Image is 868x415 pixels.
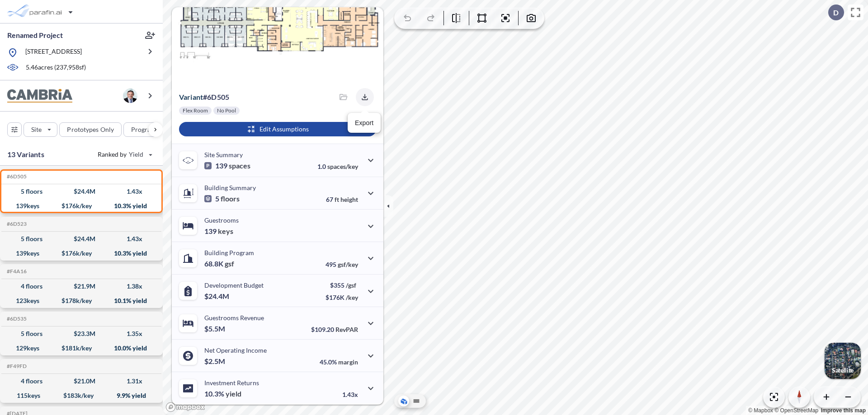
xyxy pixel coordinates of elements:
[179,122,376,136] button: Edit Assumptions
[398,396,409,406] button: Aerial View
[259,125,309,134] p: Edit Assumptions
[204,292,231,301] p: $24.4M
[204,314,264,322] p: Guestrooms Revenue
[821,407,866,414] a: Improve this map
[355,118,373,128] p: Export
[24,122,57,137] button: Site
[311,326,358,333] p: $109.20
[204,184,256,191] p: Building Summary
[204,161,250,170] p: 139
[5,363,27,369] h5: Click to copy the code
[342,391,358,398] p: 1.43x
[221,194,240,203] span: floors
[338,261,358,268] span: gsf/key
[326,196,358,203] p: 67
[5,316,27,322] h5: Click to copy the code
[325,294,358,301] p: $176K
[59,122,122,137] button: Prototypes Only
[204,227,233,236] p: 139
[204,259,234,268] p: 68.8K
[325,281,358,289] p: $355
[325,261,358,268] p: 495
[5,268,27,275] h5: Click to copy the code
[204,249,254,256] p: Building Program
[129,150,144,159] span: Yield
[411,396,422,406] button: Site Plan
[31,125,42,134] p: Site
[204,151,243,159] p: Site Summary
[67,125,114,134] p: Prototypes Only
[335,326,358,333] span: RevPAR
[217,107,236,114] p: No Pool
[26,63,86,73] p: 5.46 acres ( 237,958 sf)
[204,357,226,366] p: $2.5M
[346,294,358,301] span: /key
[748,407,773,414] a: Mapbox
[7,149,44,160] p: 13 Variants
[5,173,27,180] h5: Click to copy the code
[204,194,240,203] p: 5
[7,89,72,103] img: BrandImage
[346,281,356,289] span: /gsf
[317,163,358,170] p: 1.0
[204,216,239,224] p: Guestrooms
[204,324,226,333] p: $5.5M
[5,221,27,227] h5: Click to copy the code
[131,125,156,134] p: Program
[123,122,172,137] button: Program
[204,281,264,289] p: Development Budget
[183,107,208,114] p: Flex Room
[229,161,250,170] span: spaces
[179,93,203,101] span: Variant
[218,227,233,236] span: keys
[226,389,241,398] span: yield
[825,343,861,379] button: Switcher ImageSatellite
[204,379,259,387] p: Investment Returns
[7,30,63,40] p: Renamed Project
[774,407,818,414] a: OpenStreetMap
[165,402,205,412] a: Mapbox homepage
[90,147,158,162] button: Ranked by Yield
[833,9,839,17] p: D
[832,367,854,374] p: Satellite
[179,93,229,102] p: # 6d505
[204,389,241,398] p: 10.3%
[25,47,82,58] p: [STREET_ADDRESS]
[123,89,137,103] img: user logo
[338,358,358,366] span: margin
[225,259,234,268] span: gsf
[204,346,267,354] p: Net Operating Income
[327,163,358,170] span: spaces/key
[320,358,358,366] p: 45.0%
[340,196,358,203] span: height
[825,343,861,379] img: Switcher Image
[335,196,339,203] span: ft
